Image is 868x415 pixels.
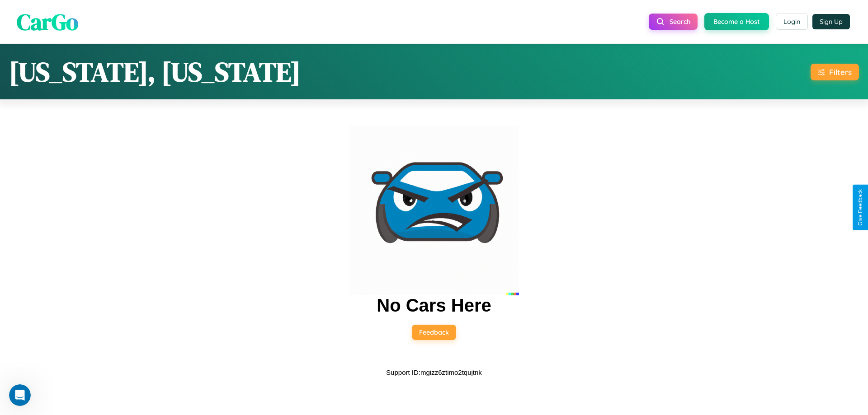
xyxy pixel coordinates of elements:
[776,14,808,30] button: Login
[9,53,301,90] h1: [US_STATE], [US_STATE]
[412,325,456,340] button: Feedback
[857,189,863,226] div: Give Feedback
[349,126,519,295] img: car
[377,295,491,316] h2: No Cars Here
[704,13,769,30] button: Become a Host
[812,14,850,29] button: Sign Up
[17,6,78,37] span: CarGo
[9,384,31,406] iframe: Intercom live chat
[829,67,852,77] div: Filters
[811,64,859,80] button: Filters
[649,14,698,30] button: Search
[670,18,690,26] span: Search
[386,366,482,378] p: Support ID: mgizz6ztimo2tqujtnk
